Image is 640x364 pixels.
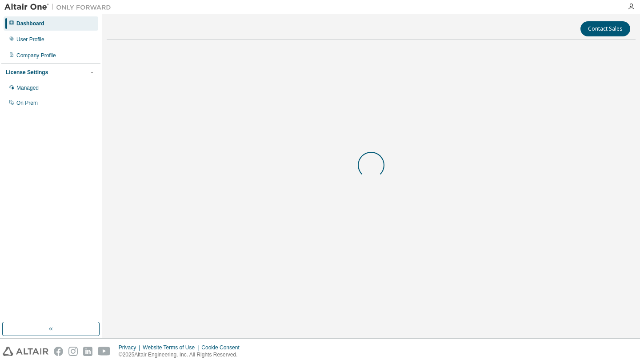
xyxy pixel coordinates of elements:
div: User Profile [16,36,44,43]
div: Managed [16,84,39,91]
div: On Prem [16,99,38,107]
img: youtube.svg [98,347,111,356]
div: Cookie Consent [201,344,244,351]
button: Contact Sales [580,21,630,36]
img: Altair One [4,3,116,12]
div: License Settings [6,69,48,76]
p: © 2025 Altair Engineering, Inc. All Rights Reserved. [119,351,245,359]
div: Website Terms of Use [143,344,201,351]
img: linkedin.svg [83,347,92,356]
img: instagram.svg [68,347,78,356]
div: Privacy [119,344,143,351]
div: Dashboard [16,20,44,27]
img: facebook.svg [54,347,63,356]
div: Company Profile [16,52,56,59]
img: altair_logo.svg [3,347,48,356]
